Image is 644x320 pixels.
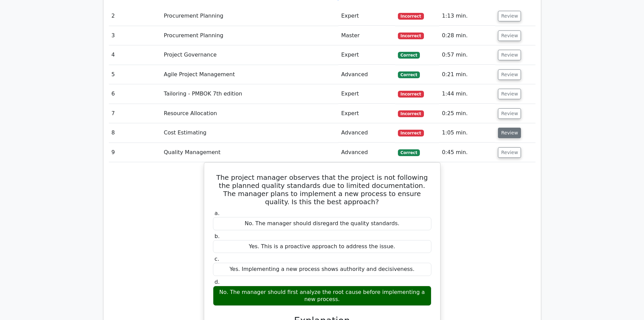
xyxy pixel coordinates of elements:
[498,30,521,41] button: Review
[109,84,161,104] td: 6
[439,26,495,45] td: 0:28 min.
[161,143,339,162] td: Quality Management
[498,108,521,119] button: Review
[109,65,161,84] td: 5
[398,130,424,136] span: Incorrect
[213,217,431,230] div: No. The manager should disregard the quality standards.
[498,69,521,80] button: Review
[109,143,161,162] td: 9
[498,128,521,138] button: Review
[338,104,395,123] td: Expert
[398,149,420,156] span: Correct
[439,6,495,26] td: 1:13 min.
[338,26,395,45] td: Master
[338,84,395,104] td: Expert
[498,50,521,60] button: Review
[498,147,521,158] button: Review
[215,233,220,239] span: b.
[338,143,395,162] td: Advanced
[109,6,161,26] td: 2
[161,104,339,123] td: Resource Allocation
[498,89,521,99] button: Review
[161,123,339,143] td: Cost Estimating
[213,286,431,306] div: No. The manager should first analyze the root cause before implementing a new process.
[213,240,431,253] div: Yes. This is a proactive approach to address the issue.
[161,45,339,65] td: Project Governance
[398,91,424,98] span: Incorrect
[161,6,339,26] td: Procurement Planning
[161,65,339,84] td: Agile Project Management
[213,263,431,276] div: Yes. Implementing a new process shows authority and decisiveness.
[439,143,495,162] td: 0:45 min.
[109,26,161,45] td: 3
[215,256,219,262] span: c.
[398,33,424,39] span: Incorrect
[212,173,432,206] h5: The project manager observes that the project is not following the planned quality standards due ...
[439,123,495,143] td: 1:05 min.
[215,279,220,285] span: d.
[215,210,220,216] span: a.
[439,45,495,65] td: 0:57 min.
[398,13,424,20] span: Incorrect
[161,26,339,45] td: Procurement Planning
[338,45,395,65] td: Expert
[109,123,161,143] td: 8
[161,84,339,104] td: Tailoring - PMBOK 7th edition
[109,45,161,65] td: 4
[439,65,495,84] td: 0:21 min.
[398,71,420,78] span: Correct
[439,104,495,123] td: 0:25 min.
[398,110,424,117] span: Incorrect
[439,84,495,104] td: 1:44 min.
[338,6,395,26] td: Expert
[398,52,420,59] span: Correct
[338,65,395,84] td: Advanced
[338,123,395,143] td: Advanced
[498,11,521,21] button: Review
[109,104,161,123] td: 7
